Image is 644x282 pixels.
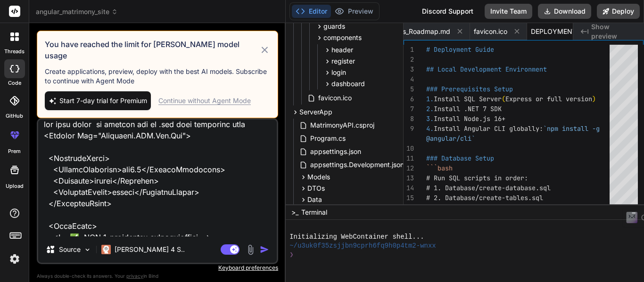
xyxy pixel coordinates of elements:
[309,146,362,157] span: appsettings.json
[289,250,294,259] span: ❯
[597,4,640,19] button: Deploy
[404,94,414,104] div: 6
[474,27,507,36] span: favicon.ico
[6,182,24,190] label: Upload
[426,124,434,133] span: 4.
[331,5,377,18] button: Preview
[592,95,596,103] span: )
[8,79,21,87] label: code
[59,96,147,105] span: Start 7-day trial for Premium
[426,193,543,202] span: # 2. Database/create-tables.sql
[404,84,414,94] div: 5
[538,4,591,19] button: Download
[404,114,414,124] div: 8
[404,193,414,203] div: 15
[37,272,278,281] p: Always double-check its answers. Your in Bind
[331,56,355,66] span: register
[115,245,185,254] p: [PERSON_NAME] 4 S..
[307,195,322,204] span: Data
[426,154,494,162] span: ### Database Setup
[404,74,414,84] div: 4
[158,96,251,105] div: Continue without Agent Mode
[83,246,91,254] img: Pick Models
[323,33,362,42] span: components
[404,163,414,173] div: 12
[426,164,453,172] span: ```bash
[404,203,414,213] div: 16
[426,95,434,103] span: 1.
[528,203,532,212] span: (
[404,45,414,55] div: 1
[543,124,600,133] span: `npm install -g
[404,144,414,153] div: 10
[502,95,505,103] span: (
[301,208,327,217] span: Terminal
[416,4,479,19] div: Discord Support
[317,92,353,104] span: favicon.ico
[434,124,543,133] span: Install Angular CLI globally:
[426,174,528,182] span: # Run SQL scripts in order:
[289,233,424,242] span: Initializing WebContainer shell...
[7,251,23,267] img: settings
[434,105,502,113] span: Install .NET 7 SDK
[505,95,592,103] span: Express or full version
[426,65,547,73] span: ## Local Development Environment
[291,208,298,217] span: >_
[631,208,636,217] span: −
[426,114,434,123] span: 3.
[38,120,277,236] textarea: lor ipsu dolor si ametcon adi el .sed doei temporinc utla <Etdolor Mag="Aliquaeni.ADM.Ven.Qui"> <...
[309,120,375,131] span: MatrimonyAPI.csproj
[45,39,259,61] h3: You have reached the limit for [PERSON_NAME] model usage
[4,48,25,56] label: threads
[37,264,278,272] p: Keyboard preferences
[426,45,494,54] span: # Deployment Guide
[307,184,325,193] span: DTOs
[380,27,450,36] span: Features_Roadmap.md
[404,183,414,193] div: 14
[8,147,21,155] label: prem
[426,134,475,143] span: @angular/cli`
[532,203,562,212] span: optional
[45,91,151,110] button: Start 7-day trial for Premium
[331,45,353,55] span: header
[331,68,346,77] span: login
[245,244,256,255] img: attachment
[591,22,636,41] span: Show preview
[404,55,414,64] div: 2
[404,153,414,163] div: 11
[299,107,332,117] span: ServerApp
[101,245,111,254] img: Claude 4 Sonnet
[323,22,345,31] span: guards
[289,242,436,250] span: ~/u3uk0f35zsjjbn9cprh6fq9h0p4tm2-wnxx
[309,159,405,170] span: appsettings.Development.json
[307,172,330,182] span: Models
[309,133,347,144] span: Program.cs
[562,203,566,212] span: )
[426,203,528,212] span: # 3. Database/seed-data.sql
[404,104,414,114] div: 7
[426,184,551,192] span: # 1. Database/create-database.sql
[434,95,502,103] span: Install SQL Server
[404,124,414,134] div: 9
[260,245,269,254] img: icon
[404,173,414,183] div: 13
[36,7,118,16] span: angular_matrimony_site
[292,5,331,18] button: Editor
[434,114,505,123] span: Install Node.js 16+
[404,64,414,74] div: 3
[426,85,513,93] span: ### Prerequisites Setup
[331,79,365,89] span: dashboard
[6,112,23,120] label: GitHub
[531,27,588,36] span: DEPLOYMENT.md
[485,4,532,19] button: Invite Team
[426,105,434,113] span: 2.
[126,273,143,279] span: privacy
[45,67,270,86] p: Create applications, preview, deploy with the best AI models. Subscribe to continue with Agent Mode
[59,245,81,254] p: Source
